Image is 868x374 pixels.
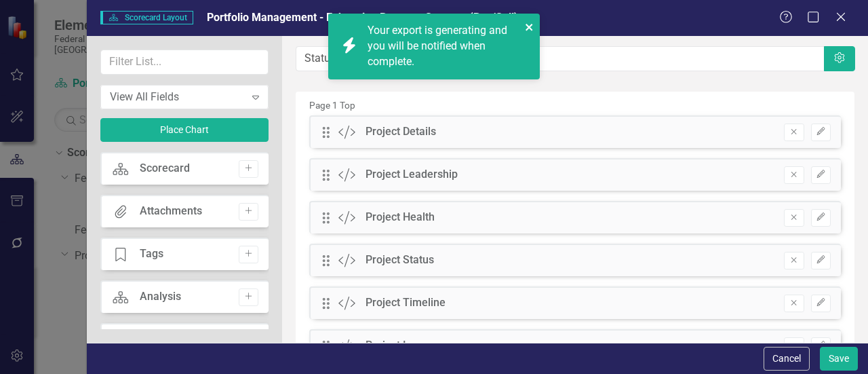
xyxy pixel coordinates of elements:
div: Project Timeline [366,295,446,311]
input: Layout Name [296,46,825,71]
div: Project Details [366,124,436,140]
span: Scorecard Layout [100,11,193,24]
div: View All Fields [110,89,245,105]
button: Save [820,347,858,371]
div: Scorecard [140,161,190,176]
div: Project Status [366,253,434,268]
input: Filter List... [100,50,269,75]
div: Project Leadership [366,167,458,183]
div: Project Health [366,210,435,225]
small: Page 1 Top [309,100,355,111]
span: Portfolio Management - Enhancing Revenue Streams (Buy/Sell) [207,11,518,24]
div: Tags [140,246,163,262]
div: Your export is generating and you will be notified when complete. [368,23,521,70]
button: Cancel [764,347,810,371]
div: Analysis [140,289,181,305]
button: Place Chart [100,118,269,142]
div: Attachments [140,204,202,219]
div: Project Issues [366,338,435,354]
button: close [525,19,534,35]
